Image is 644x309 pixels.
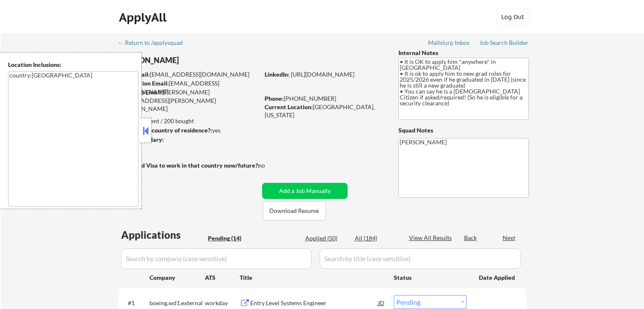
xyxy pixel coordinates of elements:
[320,248,521,269] input: Search by title (case sensitive)
[118,127,212,134] strong: Can work in country of residence?:
[398,49,529,57] div: Internal Notes
[428,39,470,48] a: Mailslurp Inbox
[119,70,259,79] div: [EMAIL_ADDRESS][DOMAIN_NAME]
[265,94,384,103] div: [PHONE_NUMBER]
[291,71,354,78] a: [URL][DOMAIN_NAME]
[240,273,386,282] div: Title
[119,55,293,66] div: [PERSON_NAME]
[118,117,259,125] div: 50 sent / 200 bought
[409,234,454,242] div: View All Results
[8,61,138,69] div: Location Inclusions:
[119,79,259,96] div: [EMAIL_ADDRESS][DOMAIN_NAME]
[305,234,348,243] div: Applied (50)
[205,273,240,282] div: ATS
[265,103,384,119] div: [GEOGRAPHIC_DATA], [US_STATE]
[265,95,284,102] strong: Phone:
[119,162,260,169] strong: Will need Visa to work in that country now/future?:
[479,273,516,282] div: Date Applied
[394,270,467,285] div: Status
[118,126,257,135] div: yes
[355,234,397,243] div: All (184)
[119,10,169,25] div: ApplyAll
[265,103,313,110] strong: Current Location:
[121,230,205,240] div: Applications
[496,8,530,25] button: Log Out
[149,273,205,282] div: Company
[250,299,378,307] div: Entry Level Systems Engineer
[258,161,282,170] div: no
[265,71,290,78] strong: LinkedIn:
[479,39,529,48] a: Job Search Builder
[119,88,259,113] div: [PERSON_NAME][EMAIL_ADDRESS][PERSON_NAME][DOMAIN_NAME]
[464,234,478,242] div: Back
[263,201,326,221] button: Download Resume
[479,40,529,46] div: Job Search Builder
[208,234,250,243] div: Pending (14)
[398,126,529,135] div: Squad Notes
[262,183,348,199] button: Add a Job Manually
[428,40,470,46] div: Mailslurp Inbox
[503,234,516,242] div: Next
[128,299,143,307] div: #1
[118,39,191,48] a: ← Return to /applysquad
[205,299,240,307] div: workday
[121,248,312,269] input: Search by company (case sensitive)
[118,40,191,46] div: ← Return to /applysquad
